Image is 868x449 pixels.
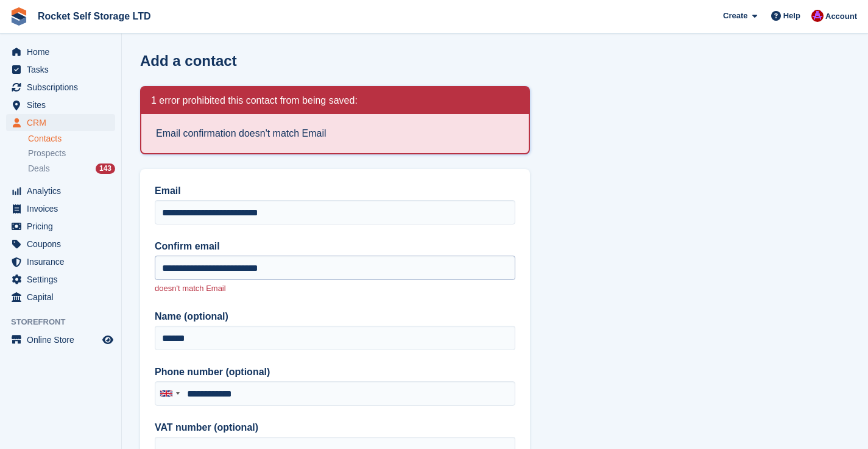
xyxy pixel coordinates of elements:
[28,147,115,160] a: Prospects
[155,309,515,324] label: Name (optional)
[27,253,100,270] span: Insurance
[10,7,28,26] img: stora-icon-8386f47178a22dfd0bd8f6a31ec36ba5ce8667c1dd55bd0f319d3a0aa187defe.svg
[6,61,115,78] a: menu
[155,365,515,379] label: Phone number (optional)
[6,218,115,235] a: menu
[6,182,115,199] a: menu
[101,332,115,347] a: Preview store
[140,52,237,69] h1: Add a contact
[6,114,115,131] a: menu
[155,382,183,405] div: United Kingdom: +44
[27,235,100,253] span: Coupons
[27,182,100,199] span: Analytics
[27,331,100,348] span: Online Store
[27,289,100,306] span: Capital
[151,95,358,107] h2: 1 error prohibited this contact from being saved:
[6,331,115,348] a: menu
[825,10,857,23] span: Account
[811,10,824,22] img: Lee Tresadern
[27,114,100,131] span: CRM
[6,253,115,270] a: menu
[28,133,115,145] a: Contacts
[156,126,514,141] li: Email confirmation doesn't match Email
[6,43,115,60] a: menu
[27,43,100,60] span: Home
[28,162,115,175] a: Deals 143
[28,163,50,174] span: Deals
[155,282,515,295] p: doesn't match Email
[6,289,115,306] a: menu
[6,271,115,288] a: menu
[6,200,115,217] a: menu
[27,96,100,113] span: Sites
[27,61,100,78] span: Tasks
[723,10,747,22] span: Create
[28,148,66,159] span: Prospects
[6,96,115,113] a: menu
[155,184,515,198] label: Email
[27,200,100,217] span: Invoices
[96,163,115,174] div: 143
[6,235,115,253] a: menu
[6,79,115,96] a: menu
[783,10,800,22] span: Help
[27,218,100,235] span: Pricing
[11,316,121,328] span: Storefront
[27,271,100,288] span: Settings
[155,239,515,254] label: Confirm email
[27,79,100,96] span: Subscriptions
[33,6,156,26] a: Rocket Self Storage LTD
[155,420,515,435] label: VAT number (optional)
